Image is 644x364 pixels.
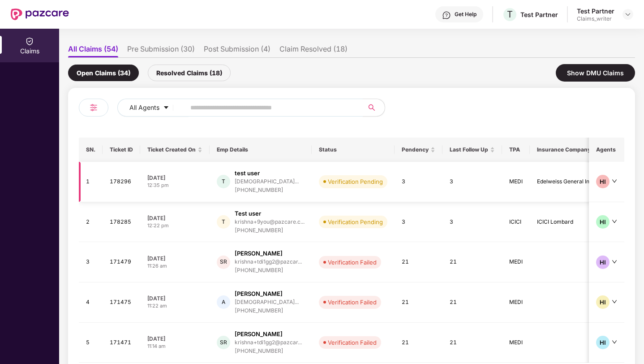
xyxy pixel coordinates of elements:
th: Emp Details [210,138,312,162]
span: down [612,339,617,345]
td: MEDI [502,282,530,323]
li: All Claims (54) [68,44,118,57]
div: Verification Failed [328,298,377,307]
div: Verification Failed [328,338,377,347]
td: 21 [395,282,442,323]
div: SR [217,336,230,349]
td: 3 [395,202,442,243]
div: [DEMOGRAPHIC_DATA]... [235,299,299,305]
div: T [217,215,230,229]
td: 178296 [103,162,140,202]
td: 3 [442,162,502,202]
div: Claims_writer [577,15,614,22]
div: [DATE] [147,255,202,262]
td: 171479 [103,242,140,282]
td: Edelweiss General Insurance [530,162,617,202]
div: Verification Pending [328,177,383,186]
div: [PERSON_NAME] [235,330,283,338]
div: [PHONE_NUMBER] [235,307,299,315]
img: svg+xml;base64,PHN2ZyBpZD0iSGVscC0zMngzMiIgeG1sbnM9Imh0dHA6Ly93d3cudzMub3JnLzIwMDAvc3ZnIiB3aWR0aD... [442,11,451,20]
th: Status [312,138,395,162]
td: 178285 [103,202,140,243]
div: 11:26 am [147,262,202,270]
div: [PERSON_NAME] [235,290,283,298]
td: MEDI [502,242,530,282]
th: Insurance Company [530,138,617,162]
td: 21 [442,323,502,363]
div: 11:22 am [147,302,202,310]
div: Get Help [455,11,477,18]
td: 3 [395,162,442,202]
span: Pendency [402,146,429,153]
div: 12:22 pm [147,222,202,230]
div: [PHONE_NUMBER] [235,266,302,275]
td: 3 [79,242,103,282]
span: down [612,219,617,224]
span: T [507,9,513,20]
div: Test Partner [577,7,614,15]
button: All Agentscaret-down [117,99,189,117]
td: 171471 [103,323,140,363]
td: MEDI [502,323,530,363]
div: [PHONE_NUMBER] [235,347,302,355]
div: Resolved Claims (18) [148,65,231,81]
div: Verification Failed [328,258,377,267]
span: All Agents [129,103,159,113]
div: [DATE] [147,295,202,302]
th: SN. [79,138,103,162]
div: [PERSON_NAME] [235,249,283,258]
td: MEDI [502,162,530,202]
div: krishna+tdi1gg2@pazcar... [235,259,302,264]
div: 11:14 am [147,342,202,350]
span: down [612,299,617,304]
td: 21 [395,242,442,282]
div: Test user [235,209,261,218]
th: Agents [589,138,624,162]
div: [PHONE_NUMBER] [235,226,305,235]
span: Ticket Created On [147,146,196,153]
div: HI [596,295,610,309]
div: krishna+9you@pazcare.c... [235,219,305,225]
th: TPA [502,138,530,162]
th: Ticket Created On [140,138,210,162]
div: Test Partner [520,10,558,19]
li: Claim Resolved (18) [279,44,348,57]
span: down [612,178,617,184]
img: New Pazcare Logo [11,9,69,20]
td: 171475 [103,282,140,323]
img: svg+xml;base64,PHN2ZyB4bWxucz0iaHR0cDovL3d3dy53My5vcmcvMjAwMC9zdmciIHdpZHRoPSIyNCIgaGVpZ2h0PSIyNC... [88,102,99,113]
th: Pendency [395,138,442,162]
th: Ticket ID [103,138,140,162]
div: [DATE] [147,214,202,222]
img: svg+xml;base64,PHN2ZyBpZD0iRHJvcGRvd24tMzJ4MzIiIHhtbG5zPSJodHRwOi8vd3d3LnczLm9yZy8yMDAwL3N2ZyIgd2... [624,11,631,18]
div: Open Claims (34) [68,65,139,81]
div: krishna+tdi1gg2@pazcar... [235,339,302,345]
div: 12:35 pm [147,182,202,189]
div: HI [596,215,610,229]
div: T [217,175,230,188]
td: ICICI [502,202,530,243]
td: 21 [395,323,442,363]
td: 2 [79,202,103,243]
div: HI [596,336,610,349]
td: 5 [79,323,103,363]
td: 21 [442,282,502,323]
span: Last Follow Up [450,146,488,153]
div: [DATE] [147,174,202,182]
img: svg+xml;base64,PHN2ZyBpZD0iQ2xhaW0iIHhtbG5zPSJodHRwOi8vd3d3LnczLm9yZy8yMDAwL3N2ZyIgd2lkdGg9IjIwIi... [25,37,34,46]
div: [DATE] [147,335,202,342]
div: HI [596,256,610,269]
div: Verification Pending [328,217,383,226]
th: Last Follow Up [442,138,502,162]
span: caret-down [163,104,169,112]
div: HI [596,175,610,188]
li: Post Submission (4) [204,44,270,57]
span: down [612,259,617,264]
td: 3 [442,202,502,243]
td: 21 [442,242,502,282]
div: Show DMU Claims [556,64,635,82]
td: 1 [79,162,103,202]
div: [PHONE_NUMBER] [235,186,299,195]
td: 4 [79,282,103,323]
div: A [217,295,230,309]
